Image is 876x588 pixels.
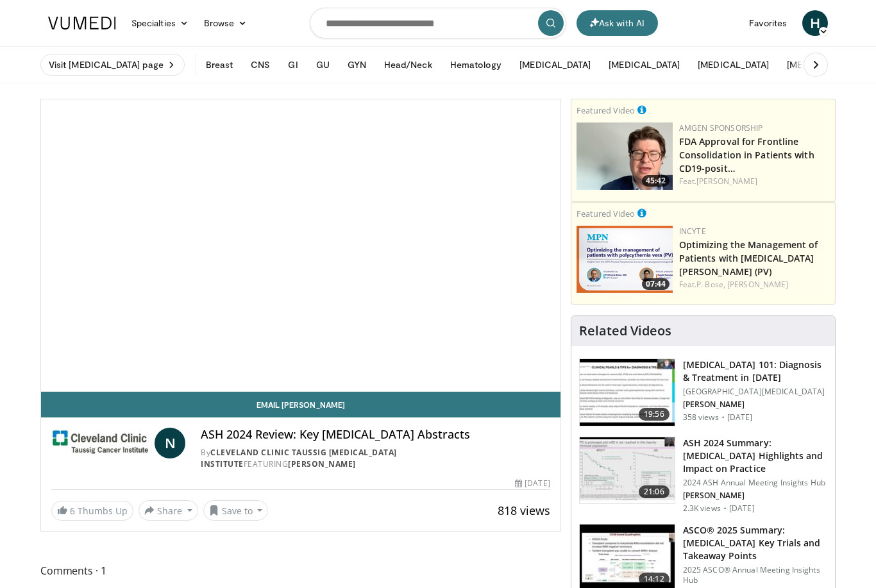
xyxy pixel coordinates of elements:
[579,437,827,514] a: 21:06 ASH 2024 Summary: [MEDICAL_DATA] Highlights and Impact on Practice 2024 ASH Annual Meeting ...
[679,239,818,278] a: Optimizing the Management of Patients with [MEDICAL_DATA][PERSON_NAME] (PV)
[601,52,687,78] button: [MEDICAL_DATA]
[639,573,670,585] span: 14:12
[201,447,397,469] a: Cleveland Clinic Taussig [MEDICAL_DATA] Institute
[679,279,830,290] div: Feat.
[683,437,827,475] h3: ASH 2024 Summary: [MEDICAL_DATA] Highlights and Impact on Practice
[721,412,725,423] div: ·
[51,428,149,458] img: Cleveland Clinic Taussig Cancer Institute
[679,226,706,237] a: Incyte
[729,503,755,514] p: [DATE]
[310,8,566,38] input: Search topics, interventions
[198,52,240,78] button: Breast
[802,10,828,36] a: H
[577,122,673,190] a: 45:42
[48,17,116,29] img: VuMedi Logo
[683,503,721,514] p: 2.3K views
[201,428,550,442] h4: ASH 2024 Review: Key [MEDICAL_DATA] Abstracts
[639,408,670,421] span: 19:56
[683,412,719,423] p: 358 views
[683,491,827,501] p: [PERSON_NAME]
[683,524,827,562] h3: ASCO® 2025 Summary: [MEDICAL_DATA] Key Trials and Takeaway Points
[779,52,866,78] button: [MEDICAL_DATA]
[41,99,560,392] video-js: Video Player
[512,52,598,78] button: [MEDICAL_DATA]
[498,503,550,518] span: 818 views
[155,428,185,458] a: N
[442,52,510,78] button: Hematology
[124,10,196,36] a: Specialties
[679,176,830,187] div: Feat.
[679,135,814,174] a: FDA Approval for Frontline Consolidation in Patients with CD19-posit…
[40,562,561,579] span: Comments 1
[196,10,255,36] a: Browse
[577,122,673,190] img: 0487cae3-be8e-480d-8894-c5ed9a1cba93.png.150x105_q85_crop-smart_upscale.png
[577,105,635,116] small: Featured Video
[683,478,827,488] p: 2024 ASH Annual Meeting Insights Hub
[639,485,670,498] span: 21:06
[40,54,185,76] a: Visit [MEDICAL_DATA] page
[577,10,658,36] button: Ask with AI
[203,500,269,521] button: Save to
[723,503,727,514] div: ·
[340,52,374,78] button: GYN
[579,323,671,339] h4: Related Videos
[308,52,337,78] button: GU
[696,176,757,187] a: [PERSON_NAME]
[727,279,788,290] a: [PERSON_NAME]
[51,501,133,521] a: 6 Thumbs Up
[683,387,827,397] p: [GEOGRAPHIC_DATA][MEDICAL_DATA]
[139,500,198,521] button: Share
[577,226,673,293] a: 07:44
[741,10,795,36] a: Favorites
[577,208,635,219] small: Featured Video
[579,358,827,426] a: 19:56 [MEDICAL_DATA] 101: Diagnosis & Treatment in [DATE] [GEOGRAPHIC_DATA][MEDICAL_DATA] [PERSON...
[280,52,305,78] button: GI
[642,278,670,290] span: 07:44
[577,226,673,293] img: b6962518-674a-496f-9814-4152d3874ecc.png.150x105_q85_crop-smart_upscale.png
[683,358,827,384] h3: [MEDICAL_DATA] 101: Diagnosis & Treatment in [DATE]
[515,478,550,489] div: [DATE]
[683,565,827,585] p: 2025 ASCO® Annual Meeting Insights Hub
[201,447,550,470] div: By FEATURING
[727,412,753,423] p: [DATE]
[696,279,725,290] a: P. Bose,
[679,122,763,133] a: Amgen Sponsorship
[690,52,777,78] button: [MEDICAL_DATA]
[683,399,827,410] p: [PERSON_NAME]
[70,505,75,517] span: 6
[288,458,356,469] a: [PERSON_NAME]
[580,437,675,504] img: 261cbb63-91cb-4edb-8a5a-c03d1dca5769.150x105_q85_crop-smart_upscale.jpg
[376,52,440,78] button: Head/Neck
[243,52,278,78] button: CNS
[41,392,560,417] a: Email [PERSON_NAME]
[580,359,675,426] img: ff9746a4-799b-4db6-bfc8-ecad89d59b6d.150x105_q85_crop-smart_upscale.jpg
[642,175,670,187] span: 45:42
